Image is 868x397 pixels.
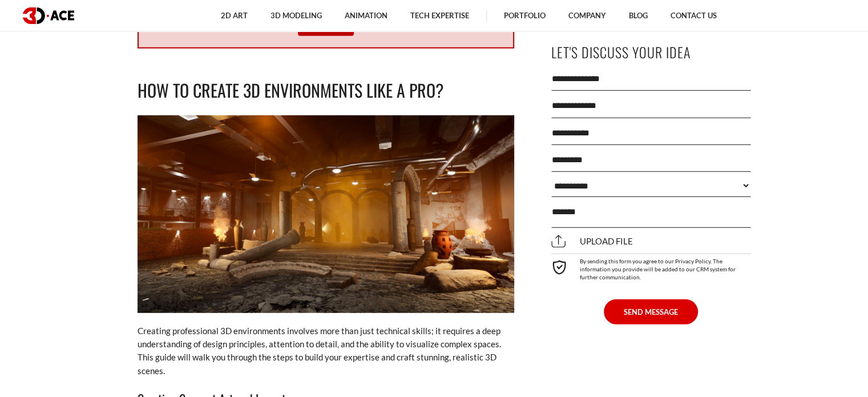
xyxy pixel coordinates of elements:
img: logo dark [23,7,74,24]
span: Upload file [551,236,633,247]
p: Creating professional 3D environments involves more than just technical skills; it requires a dee... [138,324,514,378]
button: SEND MESSAGE [604,299,698,324]
p: Let's Discuss Your Idea [551,39,751,65]
img: 3D environment design skyscraper [138,115,514,313]
h2: How to Create 3D Environments like a Pro? [138,77,514,104]
div: By sending this form you agree to our Privacy Policy. The information you provide will be added t... [551,254,751,281]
